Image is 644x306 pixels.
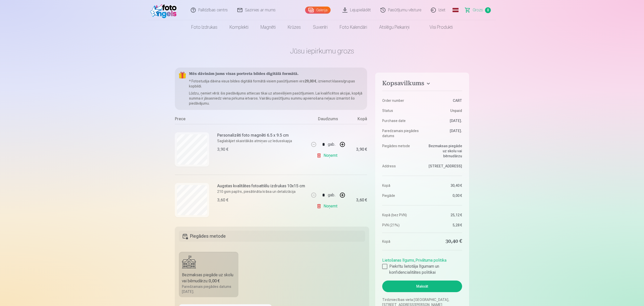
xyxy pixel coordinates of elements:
[217,146,228,152] div: 3,90 €
[182,272,235,284] div: Bezmaksas piegāde uz skolu vai bērnudārzu :
[189,91,363,106] p: Lūdzu, ņemiet vērā: šis piedāvājums attiecas tikai uz atsevišķiem pasūtījumiem. Lai kvalificētos ...
[185,20,223,34] a: Foto izdrukas
[382,80,462,89] button: Kopsavilkums
[356,148,367,151] div: 3,90 €
[382,223,420,228] dt: PVN (21%)
[382,238,420,245] dt: Kopā
[450,108,462,113] span: Unpaid
[209,279,220,283] b: 0,00 €
[382,108,420,113] dt: Status
[356,199,367,202] div: 3,60 €
[309,116,347,124] div: Daudzums
[223,20,254,34] a: Komplekti
[473,7,483,13] span: Grozs
[382,281,462,292] button: Maksāt
[382,183,420,188] dt: Kopā
[305,79,316,83] b: 29,00 €
[425,238,462,245] dd: 30,40 €
[382,193,420,198] dt: Piegāde
[415,20,459,34] a: Visi produkti
[179,231,365,242] h5: Piegādes metode
[425,98,462,103] dd: CART
[425,164,462,169] dd: [STREET_ADDRESS]
[415,258,446,263] a: Privātuma politika
[150,2,179,18] img: /fa1
[175,46,469,55] h1: Jūsu iepirkumu grozs
[316,150,339,161] a: Noņemt
[217,197,228,203] div: 3,60 €
[382,143,420,159] dt: Piegādes metode
[189,79,363,89] p: * Fotostudija dāvina visus bildes digitālā formātā visiem pasūtījumiem virs , izniemot klases/gru...
[217,189,305,194] p: 210 gsm papīrs, piesātināta krāsa un detalizācija
[382,263,462,276] label: Piekrītu lietotāja līgumam un konfidencialitātes politikai
[382,164,420,169] dt: Address
[425,128,462,138] dd: [DATE].
[217,138,292,143] p: Saglabājiet skaistākās atmiņas uz ledusskapja
[425,183,462,188] dd: 30,40 €
[282,20,307,34] a: Krūzes
[217,132,292,138] h6: Personalizēti foto magnēti 6.5 x 9.5 cm
[382,118,420,123] dt: Purchase date
[373,20,415,34] a: Atslēgu piekariņi
[347,116,367,124] div: Kopā
[485,7,491,13] span: 8
[425,143,462,159] dd: Bezmaksas piegāde uz skolu vai bērnudārzu
[334,20,373,34] a: Foto kalendāri
[425,223,462,228] dd: 5,28 €
[328,189,335,201] div: gab.
[182,284,235,294] div: Paredzamais piegādes datums [DATE].
[382,258,414,263] a: Lietošanas līgums
[382,128,420,138] dt: Paredzamais piegādes datums
[382,255,462,276] div: ,
[425,193,462,198] dd: 0,00 €
[425,212,462,218] dd: 25,12 €
[382,98,420,103] dt: Order number
[307,20,334,34] a: Suvenīri
[316,201,339,211] a: Noņemt
[425,118,462,123] dd: [DATE].
[328,138,335,150] div: gab.
[305,7,331,14] a: Galerija
[254,20,282,34] a: Magnēti
[382,212,420,218] dt: Kopā (bez PVN)
[175,116,309,124] div: Prece
[217,183,305,189] h6: Augstas kvalitātes fotoattēlu izdrukas 10x15 cm
[189,72,363,77] h5: Mēs dāvinām jums visas portreta bildes digitālā formātā.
